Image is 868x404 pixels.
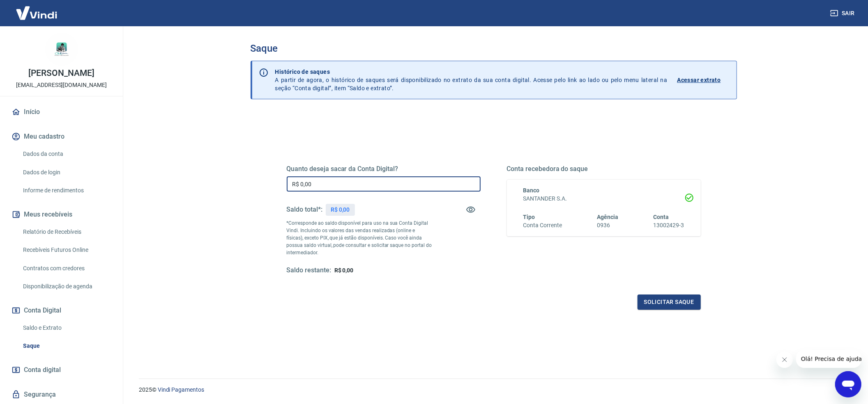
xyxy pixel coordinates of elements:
[10,386,113,404] a: Segurança
[10,103,113,121] a: Início
[20,182,113,199] a: Informe de rendimentos
[776,352,793,368] iframe: Fechar mensagem
[10,128,113,146] button: Meu cadastro
[287,219,432,256] p: *Corresponde ao saldo disponível para uso na sua Conta Digital Vindi. Incluindo os valores das ve...
[20,338,113,354] a: Saque
[16,81,107,89] p: [EMAIL_ADDRESS][DOMAIN_NAME]
[20,164,113,181] a: Dados de login
[796,350,861,368] iframe: Mensagem da empresa
[20,320,113,336] a: Saldo e Extrato
[20,242,113,258] a: Recebíveis Futuros Online
[139,386,848,394] p: 2025 ©
[523,214,535,220] span: Tipo
[287,165,481,173] h5: Quanto deseja sacar da Conta Digital?
[10,301,113,320] button: Conta Digital
[287,205,322,214] h5: Saldo total*:
[653,214,669,220] span: Conta
[158,386,204,393] a: Vindi Pagamentos
[5,6,69,12] span: Olá! Precisa de ajuda?
[523,221,562,230] h6: Conta Corrente
[10,361,113,379] a: Conta digital
[275,68,668,76] p: Histórico de saques
[507,165,701,173] h5: Conta recebedora do saque
[331,205,350,214] p: R$ 0,00
[653,221,684,230] h6: 13002429-3
[20,224,113,240] a: Relatório de Recebíveis
[28,69,94,78] p: [PERSON_NAME]
[523,187,540,194] span: Banco
[10,205,113,224] button: Meus recebíveis
[275,68,668,92] p: A partir de agora, o histórico de saques será disponibilizado no extrato da sua conta digital. Ac...
[251,43,737,54] h3: Saque
[20,278,113,295] a: Disponibilização de agenda
[523,194,684,203] h6: SANTANDER S.A.
[638,294,701,310] button: Solicitar saque
[20,260,113,277] a: Contratos com credores
[677,68,730,92] a: Acessar extrato
[677,76,721,84] p: Acessar extrato
[287,266,331,275] h5: Saldo restante:
[24,364,61,376] span: Conta digital
[20,146,113,162] a: Dados da conta
[10,0,63,25] img: Vindi
[835,371,861,397] iframe: Botão para abrir a janela de mensagens
[597,214,618,220] span: Agência
[45,33,78,66] img: 05ab7263-a09e-433c-939c-41b569d985b7.jpeg
[334,267,354,274] span: R$ 0,00
[597,221,618,230] h6: 0936
[829,6,858,21] button: Sair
